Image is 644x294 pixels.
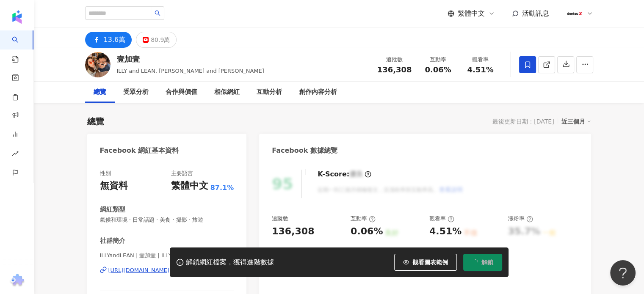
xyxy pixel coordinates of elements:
[429,215,454,223] div: 觀看率
[257,87,282,97] div: 互動分析
[467,66,493,74] span: 4.51%
[272,146,337,155] div: Facebook 數據總覽
[117,68,264,74] span: ILLY and LEAN, [PERSON_NAME] and [PERSON_NAME]
[492,118,554,125] div: 最後更新日期：[DATE]
[85,52,111,77] img: KOL Avatar
[123,87,149,97] div: 受眾分析
[463,254,502,271] button: 解鎖
[299,87,337,97] div: 創作內容分析
[155,10,160,16] span: search
[87,115,104,127] div: 總覽
[171,170,193,177] div: 主要語言
[377,55,412,64] div: 追蹤數
[429,225,462,238] div: 4.51%
[561,116,591,127] div: 近三個月
[351,215,376,223] div: 互動率
[12,145,19,164] span: rise
[100,170,111,177] div: 性別
[481,259,493,266] span: 解鎖
[412,259,448,266] span: 觀看圖表範例
[272,215,288,223] div: 追蹤數
[471,258,479,266] span: loading
[100,216,234,224] span: 氣候和環境 · 日常話題 · 美食 · 攝影 · 旅遊
[567,5,583,22] img: 180x180px_JPG.jpg
[214,87,240,97] div: 相似網紅
[458,9,485,18] span: 繁體中文
[94,87,106,97] div: 總覽
[100,236,125,245] div: 社群簡介
[272,225,314,238] div: 136,308
[166,87,197,97] div: 合作與價值
[100,146,179,155] div: Facebook 網紅基本資料
[12,30,29,63] a: search
[508,215,533,223] div: 漲粉率
[104,34,126,46] div: 13.6萬
[100,205,125,214] div: 網紅類型
[100,179,128,192] div: 無資料
[318,170,371,179] div: K-Score :
[351,225,383,238] div: 0.06%
[136,32,177,48] button: 80.9萬
[171,179,208,192] div: 繁體中文
[394,254,457,271] button: 觀看圖表範例
[422,55,454,64] div: 互動率
[151,34,170,46] div: 80.9萬
[522,9,549,17] span: 活動訊息
[425,66,451,74] span: 0.06%
[10,10,24,24] img: logo icon
[117,54,264,64] div: 壹加壹
[210,183,234,192] span: 87.1%
[377,65,412,74] span: 136,308
[186,258,274,267] div: 解鎖網紅檔案，獲得進階數據
[85,32,132,48] button: 13.6萬
[464,55,497,64] div: 觀看率
[9,274,25,287] img: chrome extension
